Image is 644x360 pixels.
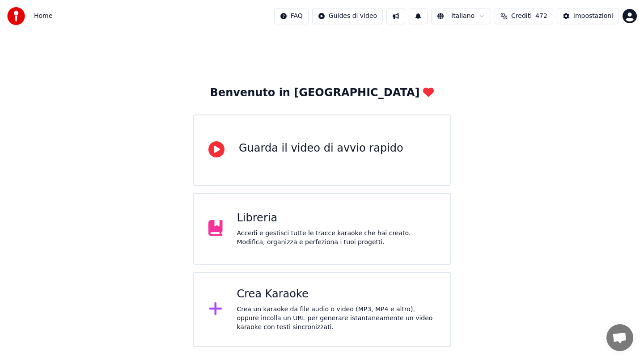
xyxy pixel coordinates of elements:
[312,8,383,24] button: Guides di video
[606,324,633,351] a: Aprire la chat
[239,141,403,156] div: Guarda il video di avvio rapido
[34,12,52,21] nav: breadcrumb
[573,12,613,21] div: Impostazioni
[535,12,547,21] span: 472
[237,305,436,332] div: Crea un karaoke da file audio o video (MP3, MP4 e altro), oppure incolla un URL per generare ista...
[7,7,25,25] img: youka
[237,229,436,247] div: Accedi e gestisci tutte le tracce karaoke che hai creato. Modifica, organizza e perfeziona i tuoi...
[274,8,309,24] button: FAQ
[557,8,619,24] button: Impostazioni
[34,12,52,21] span: Home
[495,8,553,24] button: Crediti472
[511,12,532,21] span: Crediti
[237,287,436,301] div: Crea Karaoke
[237,211,436,225] div: Libreria
[210,86,434,100] div: Benvenuto in [GEOGRAPHIC_DATA]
